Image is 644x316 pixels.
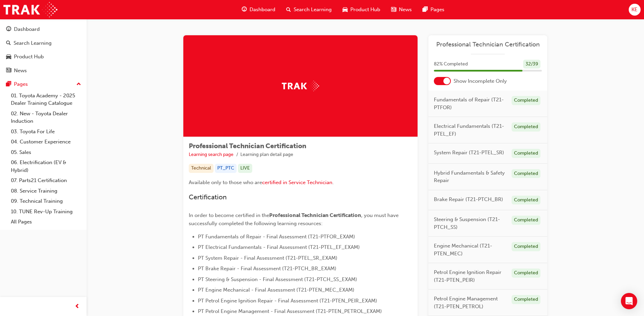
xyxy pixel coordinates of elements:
a: search-iconSearch Learning [281,3,337,17]
li: Learning plan detail page [240,151,293,159]
a: 04. Customer Experience [8,137,84,147]
div: Completed [512,269,540,278]
span: Electrical Fundamentals (T21-PTEL_EF) [434,122,506,138]
span: search-icon [286,5,291,14]
span: PT Electrical Fundamentals - Final Assessment (T21-PTEL_EF_EXAM) [198,244,360,250]
div: 32 / 39 [523,60,540,69]
button: Pages [3,78,84,91]
span: Available only to those who are [189,179,262,185]
a: news-iconNews [386,3,417,17]
span: guage-icon [242,5,247,14]
span: news-icon [6,68,11,74]
button: DashboardSearch LearningProduct HubNews [3,22,84,78]
div: Completed [512,295,540,304]
span: Petrol Engine Management (T21-PTEN_PETROL) [434,295,506,310]
span: Steering & Suspension (T21-PTCH_SS) [434,216,506,231]
a: 06. Electrification (EV & Hybrid) [8,157,84,175]
span: car-icon [343,5,348,14]
span: . [332,179,334,185]
a: 05. Sales [8,147,84,158]
span: Professional Technician Certification [189,142,306,150]
span: pages-icon [6,81,11,87]
span: prev-icon [75,302,80,311]
div: Pages [14,80,28,88]
span: KE [631,6,638,14]
span: News [399,6,412,14]
span: System Repair (T21-PTEL_SR) [434,149,504,157]
span: car-icon [6,54,11,60]
a: 07. Parts21 Certification [8,175,84,186]
span: Search Learning [294,6,332,14]
span: PT Engine Mechanical - Final Assessment (T21-PTEN_MEC_EXAM) [198,287,354,293]
span: Product Hub [350,6,380,14]
a: Dashboard [3,23,84,36]
img: Trak [3,2,57,17]
span: Certification [189,193,227,201]
button: KE [629,4,641,16]
span: Hybrid Fundamentals & Safety Repair [434,169,506,184]
span: Petrol Engine Ignition Repair (T21-PTEN_PEIR) [434,269,506,284]
span: , you must have successfully completed the following learning resources: [189,212,400,226]
div: Dashboard [14,25,40,33]
span: guage-icon [6,26,11,33]
span: PT Petrol Engine Management - Final Assessment (T21-PTEN_PETROL_EXAM) [198,308,382,314]
a: Product Hub [3,51,84,63]
div: Technical [189,164,214,173]
div: LIVE [238,164,252,173]
div: News [14,67,27,75]
a: 09. Technical Training [8,196,84,206]
span: Fundamentals of Repair (T21-PTFOR) [434,96,506,111]
div: PT_PTC [215,164,237,173]
div: Completed [512,96,540,105]
span: up-icon [76,80,81,89]
a: car-iconProduct Hub [337,3,386,17]
a: 03. Toyota For Life [8,126,84,137]
img: Trak [282,81,319,91]
span: search-icon [6,40,11,46]
span: PT Brake Repair - Final Assessment (T21-PTCH_BR_EXAM) [198,265,336,272]
a: guage-iconDashboard [236,3,281,17]
div: Completed [512,122,540,132]
a: All Pages [8,217,84,227]
a: pages-iconPages [417,3,450,17]
span: Brake Repair (T21-PTCH_BR) [434,196,503,203]
div: Completed [512,149,540,158]
a: Search Learning [3,37,84,50]
span: Show Incomplete Only [454,77,507,85]
span: pages-icon [423,5,428,14]
span: 82 % Completed [434,60,468,68]
a: Learning search page [189,152,234,157]
a: 10. TUNE Rev-Up Training [8,206,84,217]
div: Completed [512,169,540,178]
span: news-icon [391,5,396,14]
span: PT System Repair - Final Assessment (T21-PTEL_SR_EXAM) [198,255,337,261]
span: Dashboard [250,6,275,14]
a: 02. New - Toyota Dealer Induction [8,108,84,126]
a: 01. Toyota Academy - 2025 Dealer Training Catalogue [8,91,84,108]
a: 08. Service Training [8,186,84,196]
span: Professional Technician Certification [269,212,361,218]
div: Completed [512,216,540,225]
span: PT Petrol Engine Ignition Repair - Final Assessment (T21-PTEN_PEIR_EXAM) [198,298,377,304]
a: Professional Technician Certification [434,41,542,48]
div: Completed [512,242,540,251]
div: Product Hub [14,53,44,61]
div: Search Learning [14,39,52,47]
span: In order to become certified in the [189,212,269,218]
div: Completed [512,196,540,205]
span: PT Steering & Suspension - Final Assessment (T21-PTCH_SS_EXAM) [198,276,357,282]
a: certified in Service Technician [262,179,332,185]
div: Open Intercom Messenger [621,293,637,309]
a: News [3,64,84,77]
span: PT Fundamentals of Repair - Final Assessment (T21-PTFOR_EXAM) [198,234,355,240]
span: Engine Mechanical (T21-PTEN_MEC) [434,242,506,257]
span: Pages [430,6,444,14]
